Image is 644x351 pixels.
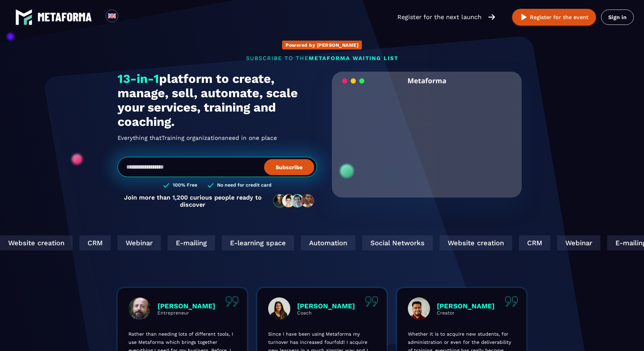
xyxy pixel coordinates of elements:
img: loading [342,78,365,84]
div: Webinar [111,235,154,250]
h2: Everything that need in one place [118,132,317,143]
div: CRM [512,235,544,250]
p: [PERSON_NAME] [157,302,215,310]
div: Website creation [433,235,506,250]
div: Webinar [551,235,594,250]
p: [PERSON_NAME] [297,302,355,310]
h3: No need for credit card [217,182,272,189]
div: Automation [294,235,349,250]
span: Training organizations [162,132,225,143]
img: en [108,12,116,20]
img: logo [15,9,32,26]
span: 13-in-1 [118,72,159,86]
p: Powered by [PERSON_NAME] [286,42,358,48]
button: Subscribe [264,159,314,175]
video: Your browser does not support the video tag. [337,90,517,179]
img: quote [505,296,518,307]
img: quote [365,296,378,307]
h2: Metaforma [408,72,446,90]
p: Entrepreneur [157,310,215,316]
img: profile [268,297,290,320]
p: Register for the next launch [397,12,481,22]
div: E-learning space [215,235,288,250]
img: quote [226,296,239,307]
img: arrow-right [488,13,495,21]
img: community-people [271,194,317,208]
p: Coach [297,310,355,316]
span: METAFORMA WAITING LIST [309,55,398,61]
p: SUBSCRIBE TO THE [118,55,526,61]
button: Register for the event [512,9,596,26]
p: Creator [437,310,495,316]
a: Sign in [601,10,634,25]
div: Search for option [118,10,135,25]
p: [PERSON_NAME] [437,302,495,310]
div: CRM [73,235,104,250]
p: Join more than 1,200 curious people ready to discover [118,194,268,208]
input: Search for option [124,13,129,21]
div: E-mailing [161,235,209,250]
img: play [520,13,528,21]
h1: platform to create, manage, sell, automate, scale your services, training and coaching. [118,72,317,129]
img: profile [128,297,151,320]
h3: 100% Free [173,182,197,189]
div: Social Networks [356,235,426,250]
img: checked [163,182,169,189]
img: checked [208,182,214,189]
img: logo [37,13,92,21]
img: profile [408,297,430,320]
